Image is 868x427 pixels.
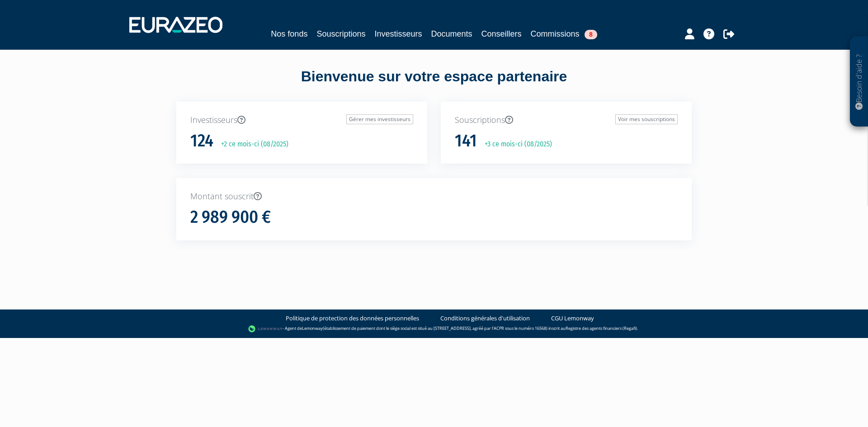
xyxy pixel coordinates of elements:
p: +3 ce mois-ci (08/2025) [478,139,552,150]
a: Voir mes souscriptions [615,114,678,124]
a: Investisseurs [374,28,422,40]
a: Documents [431,28,472,40]
h1: 141 [455,131,477,150]
a: Politique de protection des données personnelles [286,314,419,323]
div: - Agent de (établissement de paiement dont le siège social est situé au [STREET_ADDRESS], agréé p... [9,324,859,333]
img: logo-lemonway.png [248,324,283,333]
h1: 124 [190,131,213,150]
a: Conditions générales d'utilisation [440,314,530,323]
a: Conseillers [481,28,522,40]
p: +2 ce mois-ci (08/2025) [215,139,288,150]
a: Nos fonds [271,28,307,40]
a: Commissions8 [531,28,597,40]
a: Souscriptions [316,28,365,40]
a: Gérer mes investisseurs [346,114,413,124]
p: Besoin d'aide ? [854,41,864,122]
div: Bienvenue sur votre espace partenaire [170,66,698,102]
h1: 2 989 900 € [190,208,271,227]
span: 8 [585,30,597,39]
a: CGU Lemonway [551,314,594,323]
img: 1732889491-logotype_eurazeo_blanc_rvb.png [129,17,222,33]
p: Souscriptions [455,114,678,126]
a: Registre des agents financiers (Regafi) [566,325,637,331]
a: Lemonway [302,325,323,331]
p: Investisseurs [190,114,413,126]
p: Montant souscrit [190,191,678,202]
